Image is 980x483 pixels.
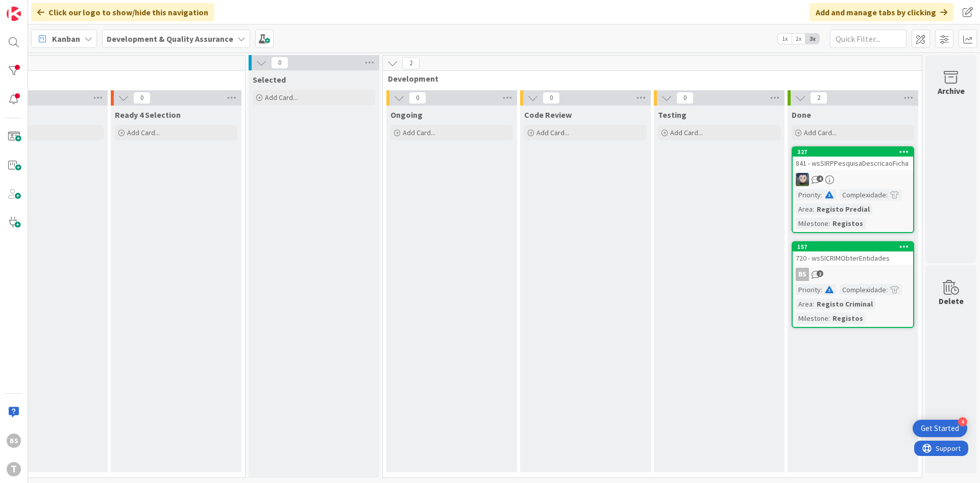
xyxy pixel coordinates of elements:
div: 841 - wsSIRPPesquisaDescricaoFicha [793,157,913,170]
span: : [821,189,822,200]
span: Ready 4 Selection [115,110,181,120]
span: 4 [817,175,823,182]
div: Complexidade [840,284,886,295]
span: Ongoing [390,110,423,120]
span: : [886,189,888,200]
span: 0 [676,92,694,104]
span: 2 [402,57,420,69]
div: Milestone [796,313,828,324]
span: Add Card... [265,93,298,102]
div: 720 - wsSICRIMObterEntidades [793,251,913,265]
div: Area [796,204,813,215]
div: Complexidade [840,189,886,200]
div: Milestone [796,218,828,229]
div: Priority [796,284,821,295]
div: 327841 - wsSIRPPesquisaDescricaoFicha [793,147,913,170]
div: Archive [938,85,965,97]
div: Delete [939,295,964,307]
span: Selected [253,74,286,85]
div: 157 [793,242,913,251]
div: T [7,462,21,476]
div: Add and manage tabs by clicking [810,3,953,21]
div: Registo Criminal [814,298,875,310]
span: Add Card... [403,128,435,137]
a: 327841 - wsSIRPPesquisaDescricaoFichaLSPriority:Complexidade:Area:Registo PredialMilestone:Registos [792,146,914,233]
span: Development [388,73,909,84]
div: 327 [797,148,913,156]
span: 0 [409,92,426,104]
span: Add Card... [536,128,569,137]
div: Registos [830,313,866,324]
div: Click our logo to show/hide this navigation [31,3,214,21]
span: 2 [810,92,827,104]
span: : [886,284,888,295]
span: Code Review [524,110,572,120]
div: BS [796,268,809,281]
span: : [828,313,830,324]
span: 3x [805,34,819,44]
a: 157720 - wsSICRIMObterEntidadesBSPriority:Complexidade:Area:Registo CriminalMilestone:Registos [792,241,914,328]
div: 157 [797,243,913,250]
div: Area [796,298,813,310]
div: 157720 - wsSICRIMObterEntidades [793,242,913,265]
span: Testing [658,110,687,120]
span: 0 [271,57,288,69]
span: 2x [792,34,805,44]
div: BS [7,434,21,448]
span: Support [21,2,46,14]
span: : [813,298,814,310]
span: 0 [543,92,560,104]
div: Registos [830,218,866,229]
img: LS [796,173,809,186]
div: 4 [958,417,967,426]
span: Add Card... [804,128,837,137]
div: Registo Predial [814,204,872,215]
span: Add Card... [670,128,703,137]
span: 2 [817,270,823,277]
span: Kanban [52,33,80,45]
div: LS [793,173,913,186]
span: Done [792,110,811,120]
div: BS [793,268,913,281]
div: Get Started [921,423,959,434]
input: Quick Filter... [830,30,906,48]
span: : [821,284,822,295]
span: Add Card... [127,128,160,137]
span: : [828,218,830,229]
div: Priority [796,189,821,200]
div: 327 [793,147,913,157]
span: : [813,204,814,215]
span: 1x [778,34,792,44]
img: Visit kanbanzone.com [7,7,21,21]
b: Development & Quality Assurance [107,34,233,44]
div: Open Get Started checklist, remaining modules: 4 [913,420,967,437]
span: 0 [133,92,151,104]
